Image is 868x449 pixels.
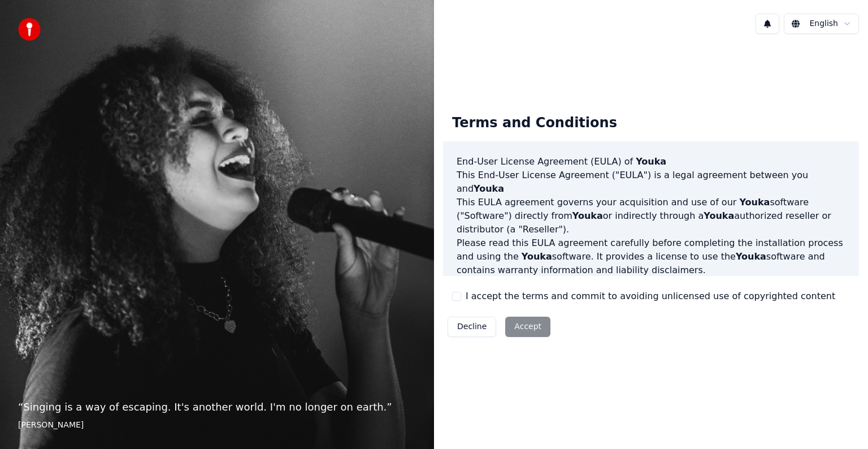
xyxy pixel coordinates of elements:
span: Youka [736,251,766,262]
span: Youka [739,197,770,208]
p: This End-User License Agreement ("EULA") is a legal agreement between you and [457,169,845,196]
img: youka [18,18,41,41]
footer: [PERSON_NAME] [18,420,416,431]
span: Youka [474,183,504,194]
div: Terms and Conditions [443,105,626,141]
label: I accept the terms and commit to avoiding unlicensed use of copyrighted content [466,290,835,303]
span: Youka [636,156,666,167]
h3: End-User License Agreement (EULA) of [457,155,845,169]
span: Youka [704,210,734,221]
button: Decline [448,317,496,337]
span: Youka [522,251,552,262]
span: Youka [572,210,603,221]
p: “ Singing is a way of escaping. It's another world. I'm no longer on earth. ” [18,399,416,415]
p: This EULA agreement governs your acquisition and use of our software ("Software") directly from o... [457,196,845,236]
p: Please read this EULA agreement carefully before completing the installation process and using th... [457,236,845,277]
